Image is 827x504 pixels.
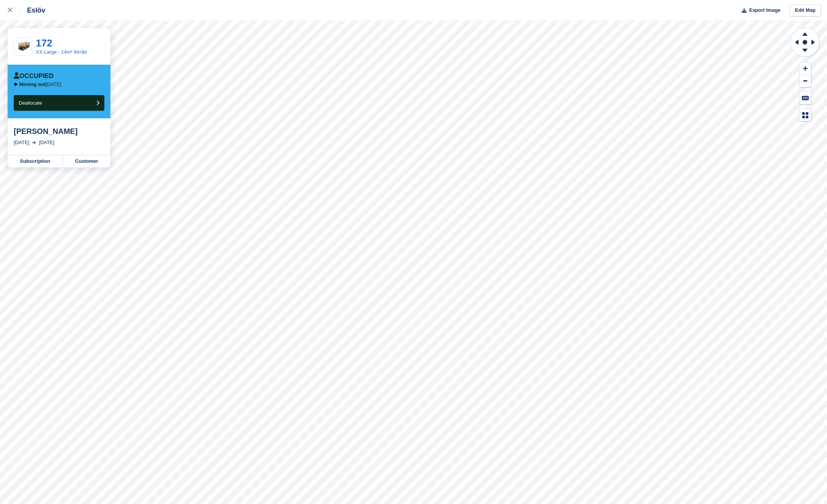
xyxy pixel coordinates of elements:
span: Deallocate [19,100,42,106]
div: [PERSON_NAME] [14,127,104,136]
button: Keyboard Shortcuts [800,92,811,104]
a: 172 [36,37,52,49]
button: Export Image [737,4,781,17]
img: arrow-right-light-icn-cde0832a797a2874e46488d9cf13f60e5c3a73dbe684e267c42b8395dfbc2abf.svg [32,141,36,144]
img: _prc-large_final%20(1).png [14,40,32,53]
span: Moving out [19,81,46,87]
a: XX-Large - 14m² förråd [36,49,87,55]
a: Customer [63,155,110,167]
a: Subscription [8,155,63,167]
button: Zoom In [800,62,811,75]
button: Map Legend [800,109,811,121]
a: Edit Map [790,4,821,17]
div: [DATE] [14,139,29,146]
div: [DATE] [39,139,54,146]
button: Zoom Out [800,75,811,87]
button: Deallocate [14,95,104,111]
img: arrow-left-icn-90495f2de72eb5bd0bd1c3c35deca35cc13f817d75bef06ecd7c0b315636ce7e.svg [14,82,18,86]
div: Occupied [14,72,54,80]
div: Eslöv [20,6,45,15]
span: Export Image [749,6,780,14]
p: [DATE] [19,81,61,87]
